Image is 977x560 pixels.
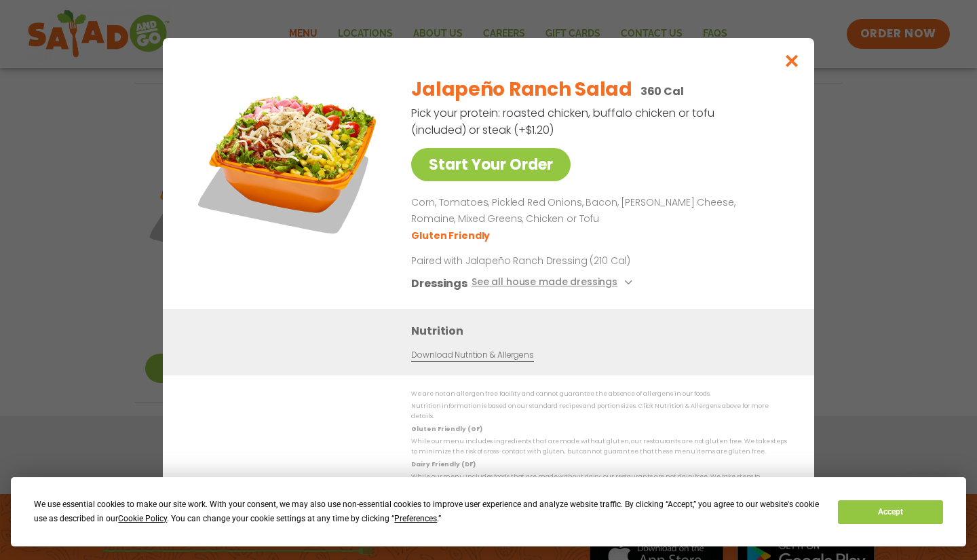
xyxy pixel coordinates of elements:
p: Pick your protein: roasted chicken, buffalo chicken or tofu (included) or steak (+$1.20) [411,105,716,138]
span: Preferences [394,514,437,523]
button: See all house made dressings [472,275,636,292]
a: Download Nutrition & Allergens [411,349,533,362]
a: Start Your Order [411,148,571,181]
p: While our menu includes foods that are made without dairy, our restaurants are not dairy free. We... [411,472,787,493]
img: Featured product photo for Jalapeño Ranch Salad [193,65,383,255]
p: Nutrition information is based on our standard recipes and portion sizes. Click Nutrition & Aller... [411,401,787,422]
p: We are not an allergen free facility and cannot guarantee the absence of allergens in our foods. [411,389,787,399]
p: While our menu includes ingredients that are made without gluten, our restaurants are not gluten ... [411,436,787,458]
strong: Dairy Friendly (DF) [411,460,475,468]
p: 360 Cal [640,83,684,100]
h3: Nutrition [411,322,794,339]
span: Cookie Policy [118,514,167,523]
p: Paired with Jalapeño Ranch Dressing (210 Cal) [411,254,662,268]
h3: Dressings [411,275,467,292]
li: Gluten Friendly [411,229,492,243]
button: Accept [838,500,942,524]
div: Cookie Consent Prompt [11,477,966,546]
h2: Jalapeño Ranch Salad [411,75,632,104]
p: Corn, Tomatoes, Pickled Red Onions, Bacon, [PERSON_NAME] Cheese, Romaine, Mixed Greens, Chicken o... [411,195,782,227]
button: Close modal [770,38,814,83]
strong: Gluten Friendly (GF) [411,425,482,433]
div: We use essential cookies to make our site work. With your consent, we may also use non-essential ... [34,498,822,526]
